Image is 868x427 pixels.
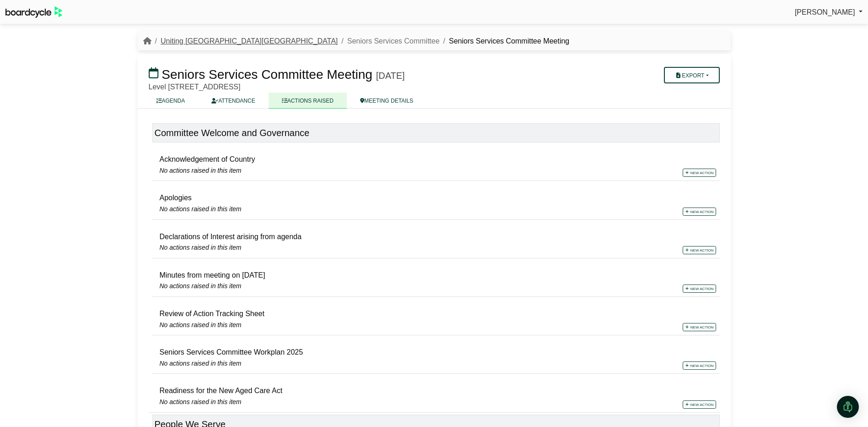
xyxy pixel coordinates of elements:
span: Apologies [160,194,192,202]
a: Uniting [GEOGRAPHIC_DATA][GEOGRAPHIC_DATA] [161,37,338,45]
span: No actions raised in this item [160,320,242,330]
span: Seniors Services Committee Workplan 2025 [160,348,303,356]
span: Acknowledgement of Country [160,155,255,163]
a: New action [683,246,716,254]
li: Seniors Services Committee Meeting [440,35,570,47]
img: BoardcycleBlackGreen-aaafeed430059cb809a45853b8cf6d952af9d84e6e89e1f1685b34bfd5cb7d64.svg [5,6,62,18]
span: No actions raised in this item [160,165,242,175]
a: New action [683,361,716,370]
a: [PERSON_NAME] [795,6,863,18]
button: Export [664,67,719,83]
span: No actions raised in this item [160,242,242,252]
a: Seniors Services Committee [347,37,440,45]
span: Level [STREET_ADDRESS] [149,83,241,91]
span: Review of Action Tracking Sheet [160,310,264,318]
span: Declarations of Interest arising from agenda [160,233,302,241]
span: Committee Welcome and Governance [155,128,310,138]
span: Seniors Services Committee Meeting [162,67,372,82]
a: New action [683,400,716,409]
a: New action [683,285,716,293]
a: AGENDA [143,93,199,109]
a: ACTIONS RAISED [269,93,347,109]
a: New action [683,169,716,177]
span: No actions raised in this item [160,358,242,368]
span: Readiness for the New Aged Care Act [160,387,283,394]
span: No actions raised in this item [160,281,242,291]
a: New action [683,208,716,216]
a: New action [683,323,716,331]
span: [PERSON_NAME] [795,8,855,16]
a: MEETING DETAILS [347,93,426,109]
nav: breadcrumb [143,35,570,47]
div: Open Intercom Messenger [837,396,859,418]
span: No actions raised in this item [160,204,242,214]
span: No actions raised in this item [160,397,242,407]
a: ATTENDANCE [198,93,268,109]
span: Minutes from meeting on [DATE] [160,271,265,279]
div: [DATE] [376,70,405,81]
